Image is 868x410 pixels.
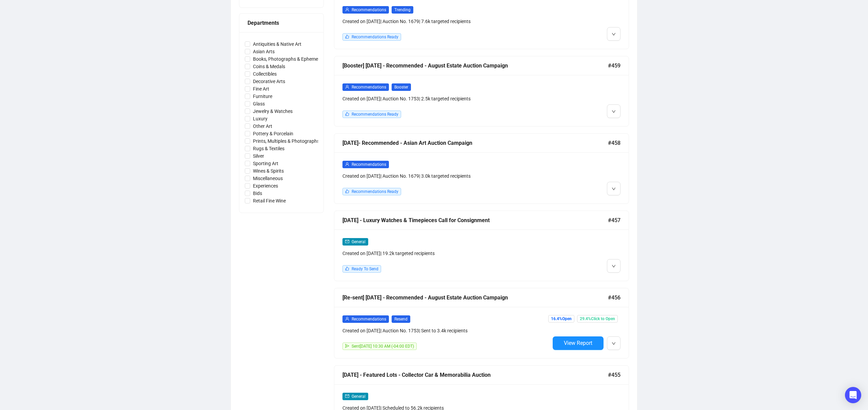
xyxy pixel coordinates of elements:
span: General [352,239,366,244]
span: Collectibles [250,70,279,78]
span: Antiquities & Native Art [250,40,304,48]
a: [Booster] [DATE] - Recommended - August Estate Auction Campaign#459userRecommendationsBoosterCrea... [334,56,629,126]
span: send [345,344,349,348]
span: Recommendations Ready [352,35,398,39]
div: Departments [248,19,315,27]
div: Created on [DATE] | Auction No. 1679 | 7.6k targeted recipients [342,18,550,25]
span: Resend [392,315,410,323]
span: Books, Photographs & Ephemera [250,55,325,63]
span: Coins & Medals [250,63,288,70]
span: 29.4% Click to Open [577,315,618,323]
button: View Report [553,336,604,350]
span: Fine Art [250,85,272,93]
a: [DATE] - Luxury Watches & Timepieces Call for Consignment#457mailGeneralCreated on [DATE]| 19.2k ... [334,211,629,281]
span: #458 [608,139,620,147]
span: #459 [608,61,620,70]
span: mail [345,239,349,243]
span: Recommendations [352,162,386,167]
div: Created on [DATE] | Auction No. 1753 | Sent to 3.4k recipients [342,327,550,334]
span: Trending [392,6,413,14]
div: [DATE] - Featured Lots - Collector Car & Memorabilia Auction [342,371,608,379]
span: Experiences [250,182,281,190]
div: [Re-sent] [DATE] - Recommended - August Estate Auction Campaign [342,293,608,302]
span: Luxury [250,115,270,122]
span: user [345,162,349,166]
span: #457 [608,216,620,224]
div: [DATE] - Luxury Watches & Timepieces Call for Consignment [342,216,608,224]
span: down [612,110,616,114]
span: down [612,341,616,346]
span: Recommendations Ready [352,112,398,117]
span: Recommendations Ready [352,189,398,194]
span: Glass [250,100,268,108]
span: like [345,112,349,116]
span: mail [345,394,349,398]
span: like [345,267,349,271]
a: [Re-sent] [DATE] - Recommended - August Estate Auction Campaign#456userRecommendationsResendCreat... [334,288,629,358]
span: Sporting Art [250,160,281,167]
span: user [345,7,349,12]
span: Other Art [250,122,275,130]
span: Ready To Send [352,267,378,271]
div: [Booster] [DATE] - Recommended - August Estate Auction Campaign [342,61,608,70]
span: 16.4% Open [548,315,574,323]
span: down [612,187,616,191]
span: Recommendations [352,317,386,321]
span: Bids [250,190,265,197]
span: Pottery & Porcelain [250,130,296,137]
span: Furniture [250,93,275,100]
span: #455 [608,371,620,379]
span: Miscellaneous [250,175,285,182]
span: like [345,35,349,39]
span: Asian Arts [250,48,277,55]
div: Created on [DATE] | 19.2k targeted recipients [342,250,550,257]
span: down [612,32,616,36]
span: Jewelry & Watches [250,108,295,115]
a: [DATE]- Recommended - Asian Art Auction Campaign#458userRecommendationsCreated on [DATE]| Auction... [334,133,629,204]
span: user [345,317,349,321]
div: Created on [DATE] | Auction No. 1753 | 2.5k targeted recipients [342,95,550,102]
span: Sent [DATE] 10:30 AM (-04:00 EDT) [352,344,414,349]
span: Rugs & Textiles [250,145,287,152]
span: Retail Fine Wine [250,197,289,204]
span: like [345,189,349,193]
span: Booster [392,83,411,91]
span: Wines & Spirits [250,167,287,175]
span: Prints, Multiples & Photographs [250,137,322,145]
span: View Report [564,340,592,346]
span: down [612,264,616,268]
span: Decorative Arts [250,78,288,85]
span: Recommendations [352,85,386,90]
span: Recommendations [352,7,386,12]
span: #456 [608,293,620,302]
div: Open Intercom Messenger [845,387,861,403]
div: Created on [DATE] | Auction No. 1679 | 3.0k targeted recipients [342,172,550,180]
span: user [345,85,349,89]
span: General [352,394,366,399]
div: [DATE]- Recommended - Asian Art Auction Campaign [342,139,608,147]
span: Silver [250,152,267,160]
